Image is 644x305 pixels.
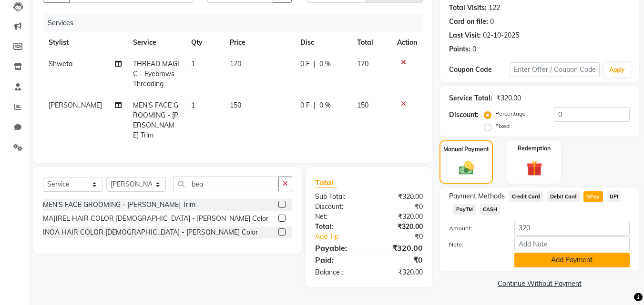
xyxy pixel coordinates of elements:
th: Total [351,32,392,53]
input: Search or Scan [173,177,279,191]
th: Qty [185,32,224,53]
span: GPay [583,191,603,202]
th: Service [127,32,185,53]
label: Amount: [442,224,507,233]
span: PayTM [453,204,476,215]
div: 0 [472,44,476,54]
div: Total: [308,222,369,232]
div: Last Visit: [449,30,481,40]
input: Enter Offer / Coupon Code [510,62,600,77]
div: ₹320.00 [369,192,430,202]
th: Disc [295,32,351,53]
div: Points: [449,44,470,54]
span: 0 F [300,100,310,110]
span: | [314,59,316,69]
span: THREAD MAGIC - Eyebrows Threading [133,59,179,88]
span: 170 [230,59,241,68]
span: CASH [480,204,500,215]
div: MEN'S FACE GROOMING - [PERSON_NAME] Trim [43,200,195,210]
button: Add Payment [514,253,630,267]
span: 0 % [319,59,331,69]
div: Net: [308,212,369,222]
label: Percentage [495,109,526,118]
span: | [314,100,316,110]
span: Payment Methods [449,191,505,201]
div: Services [44,14,430,32]
img: _cash.svg [454,159,479,177]
div: Paid: [308,254,369,266]
th: Price [224,32,295,53]
span: Debit Card [547,191,580,202]
div: Sub Total: [308,192,369,202]
label: Note: [442,240,507,249]
span: 170 [357,59,368,68]
label: Redemption [518,144,551,153]
label: Fixed [495,122,510,130]
th: Action [391,32,423,53]
span: 0 F [300,59,310,69]
button: Apply [603,63,631,77]
div: Coupon Code [449,65,509,75]
div: ₹0 [379,232,430,242]
div: ₹0 [369,202,430,212]
span: 1 [191,59,195,68]
span: 0 % [319,100,331,110]
div: ₹320.00 [496,93,521,103]
div: INOA HAIR COLOR [DEMOGRAPHIC_DATA] - [PERSON_NAME] Color [43,227,258,237]
span: MEN'S FACE GROOMING - [PERSON_NAME] Trim [133,101,178,139]
div: Card on file: [449,17,488,27]
span: 150 [357,101,368,109]
div: ₹320.00 [369,212,430,222]
div: 02-10-2025 [483,30,519,40]
div: 122 [489,3,500,13]
div: Discount: [308,202,369,212]
span: 1 [191,101,195,109]
div: Total Visits: [449,3,487,13]
span: UPI [607,191,622,202]
a: Continue Without Payment [441,279,637,289]
div: ₹320.00 [369,222,430,232]
a: Add Tip [308,232,379,242]
label: Manual Payment [443,145,489,154]
span: Shweta [49,59,72,68]
div: Balance : [308,267,369,277]
div: Discount: [449,110,479,120]
input: Amount [514,221,630,236]
div: Payable: [308,242,369,254]
th: Stylist [43,32,127,53]
span: Total [315,177,337,187]
span: Credit Card [509,191,543,202]
div: Service Total: [449,93,492,103]
input: Add Note [514,236,630,251]
div: 0 [490,17,494,27]
div: MAJIREL HAIR COLOR [DEMOGRAPHIC_DATA] - [PERSON_NAME] Color [43,214,268,224]
div: ₹0 [369,254,430,266]
span: [PERSON_NAME] [49,101,102,109]
span: 150 [230,101,241,109]
img: _gift.svg [521,158,547,178]
div: ₹320.00 [369,267,430,277]
div: ₹320.00 [369,242,430,254]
